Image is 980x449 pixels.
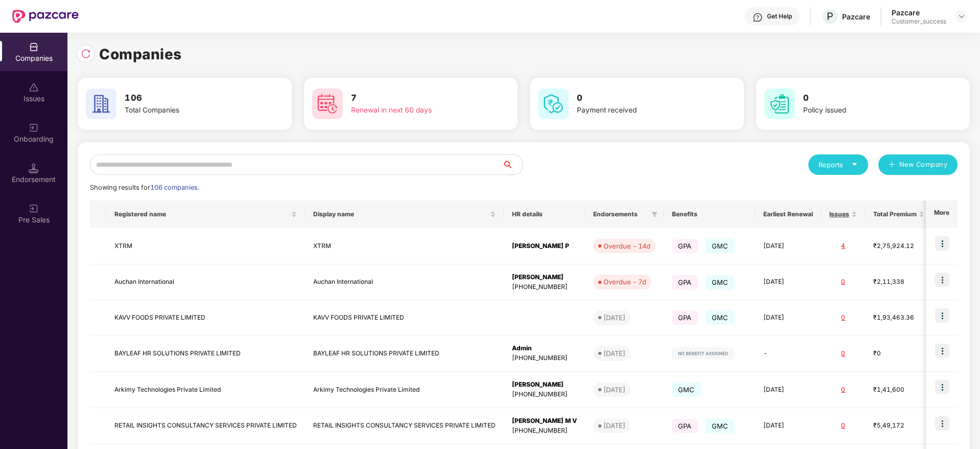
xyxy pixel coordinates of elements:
td: [DATE] [755,228,821,264]
button: search [502,154,523,175]
td: Auchan International [305,264,504,301]
span: filter [649,208,660,220]
td: [DATE] [755,408,821,444]
img: svg+xml;base64,PHN2ZyB3aWR0aD0iMTQuNSIgaGVpZ2h0PSIxNC41IiB2aWV3Qm94PSIwIDAgMTYgMTYiIGZpbGw9Im5vbm... [29,163,39,173]
img: svg+xml;base64,PHN2ZyB4bWxucz0iaHR0cDovL3d3dy53My5vcmcvMjAwMC9zdmciIHdpZHRoPSI2MCIgaGVpZ2h0PSI2MC... [312,88,343,119]
span: Display name [313,210,488,218]
div: [PHONE_NUMBER] [512,353,577,363]
td: [DATE] [755,300,821,335]
img: icon [935,236,949,251]
span: GPA [672,239,698,253]
div: 0 [829,421,857,431]
th: More [926,200,958,228]
span: GPA [672,275,698,289]
td: XTRM [305,228,504,264]
div: 0 [829,349,857,358]
div: Payment received [577,105,706,116]
span: Issues [829,210,849,218]
span: P [827,10,833,23]
img: svg+xml;base64,PHN2ZyB4bWxucz0iaHR0cDovL3d3dy53My5vcmcvMjAwMC9zdmciIHdpZHRoPSI2MCIgaGVpZ2h0PSI2MC... [86,88,116,119]
div: ₹2,75,924.12 [873,241,924,251]
div: [DATE] [603,348,625,358]
span: GMC [706,239,735,253]
div: Total Companies [125,105,253,116]
div: 0 [829,313,857,323]
img: svg+xml;base64,PHN2ZyB3aWR0aD0iMjAiIGhlaWdodD0iMjAiIHZpZXdCb3g9IjAgMCAyMCAyMCIgZmlsbD0ibm9uZSIgeG... [29,204,39,214]
td: - [755,335,821,372]
td: [DATE] [755,372,821,408]
span: GMC [706,419,735,433]
span: filter [651,211,658,217]
span: GMC [672,383,701,397]
div: Admin [512,344,577,353]
h3: 0 [577,92,706,105]
th: Earliest Renewal [755,200,821,228]
h3: 7 [351,92,480,105]
img: New Pazcare Logo [12,10,79,23]
th: Benefits [664,200,755,228]
td: RETAIL INSIGHTS CONSULTANCY SERVICES PRIVATE LIMITED [305,408,504,444]
span: caret-down [851,161,858,168]
div: Overdue - 7d [603,277,646,287]
button: plusNew Company [878,154,958,175]
img: svg+xml;base64,PHN2ZyBpZD0iSXNzdWVzX2Rpc2FibGVkIiB4bWxucz0iaHR0cDovL3d3dy53My5vcmcvMjAwMC9zdmciIH... [29,82,39,93]
div: Renewal in next 60 days [351,105,480,116]
div: [DATE] [603,420,625,431]
h1: Companies [99,43,182,65]
div: [PERSON_NAME] P [512,241,577,251]
div: ₹1,93,463.36 [873,313,924,323]
td: KAVV FOODS PRIVATE LIMITED [106,300,305,335]
span: GMC [706,275,735,289]
div: 0 [829,277,857,287]
div: ₹2,11,338 [873,277,924,287]
th: Display name [305,200,504,228]
h3: 106 [125,92,253,105]
div: [PHONE_NUMBER] [512,390,577,399]
img: svg+xml;base64,PHN2ZyBpZD0iUmVsb2FkLTMyeDMyIiB4bWxucz0iaHR0cDovL3d3dy53My5vcmcvMjAwMC9zdmciIHdpZH... [81,49,91,59]
th: Registered name [106,200,305,228]
span: GPA [672,310,698,325]
th: HR details [504,200,585,228]
span: search [502,161,523,169]
th: Total Premium [865,200,932,228]
span: Total Premium [873,210,917,218]
td: XTRM [106,228,305,264]
img: svg+xml;base64,PHN2ZyBpZD0iSGVscC0zMngzMiIgeG1sbnM9Imh0dHA6Ly93d3cudzMub3JnLzIwMDAvc3ZnIiB3aWR0aD... [753,12,763,23]
span: GMC [706,310,735,325]
img: svg+xml;base64,PHN2ZyB4bWxucz0iaHR0cDovL3d3dy53My5vcmcvMjAwMC9zdmciIHdpZHRoPSIxMjIiIGhlaWdodD0iMj... [672,347,734,360]
img: svg+xml;base64,PHN2ZyB4bWxucz0iaHR0cDovL3d3dy53My5vcmcvMjAwMC9zdmciIHdpZHRoPSI2MCIgaGVpZ2h0PSI2MC... [764,88,795,119]
div: [PERSON_NAME] M V [512,416,577,426]
div: [PERSON_NAME] [512,273,577,282]
h3: 0 [803,92,932,105]
td: KAVV FOODS PRIVATE LIMITED [305,300,504,335]
span: Showing results for [90,184,199,191]
div: [PHONE_NUMBER] [512,426,577,436]
div: 0 [829,385,857,395]
div: Reports [819,160,858,170]
img: svg+xml;base64,PHN2ZyBpZD0iQ29tcGFuaWVzIiB4bWxucz0iaHR0cDovL3d3dy53My5vcmcvMjAwMC9zdmciIHdpZHRoPS... [29,42,39,52]
td: [DATE] [755,264,821,301]
span: Registered name [114,210,289,218]
div: ₹1,41,600 [873,385,924,395]
div: ₹0 [873,349,924,358]
div: [PHONE_NUMBER] [512,282,577,292]
div: Overdue - 14d [603,241,650,251]
td: Arkimy Technologies Private Limited [305,372,504,408]
img: icon [935,308,949,323]
img: icon [935,416,949,431]
div: Pazcare [842,12,870,21]
td: RETAIL INSIGHTS CONSULTANCY SERVICES PRIVATE LIMITED [106,408,305,444]
th: Issues [821,200,865,228]
img: svg+xml;base64,PHN2ZyBpZD0iRHJvcGRvd24tMzJ4MzIiIHhtbG5zPSJodHRwOi8vd3d3LnczLm9yZy8yMDAwL3N2ZyIgd2... [958,12,966,20]
div: [DATE] [603,312,625,323]
img: svg+xml;base64,PHN2ZyB3aWR0aD0iMjAiIGhlaWdodD0iMjAiIHZpZXdCb3g9IjAgMCAyMCAyMCIgZmlsbD0ibm9uZSIgeG... [29,123,39,133]
td: BAYLEAF HR SOLUTIONS PRIVATE LIMITED [305,335,504,372]
span: Endorsements [593,210,647,218]
div: [DATE] [603,385,625,395]
img: icon [935,273,949,287]
div: ₹5,49,172 [873,421,924,431]
span: plus [889,161,895,169]
td: Arkimy Technologies Private Limited [106,372,305,408]
div: Get Help [767,12,792,20]
img: icon [935,344,949,358]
